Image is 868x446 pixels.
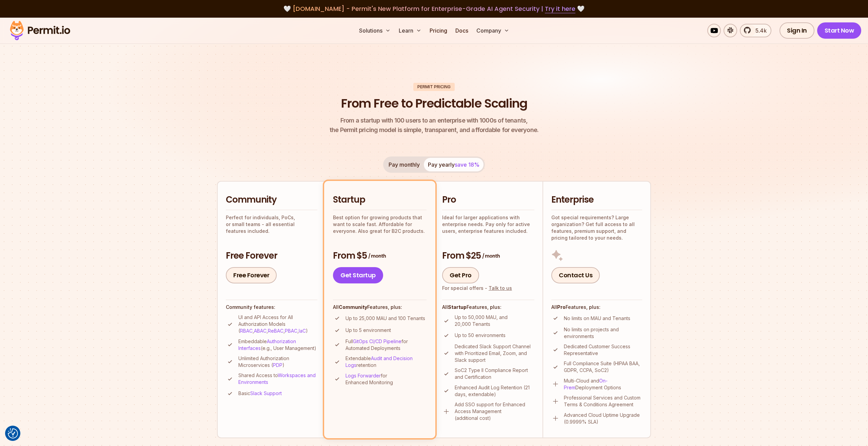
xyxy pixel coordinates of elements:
[7,19,73,42] img: Permit logo
[780,22,814,39] a: Sign In
[333,194,427,206] h2: Startup
[346,372,427,386] p: for Enhanced Monitoring
[427,24,450,37] a: Pricing
[240,328,253,334] a: RBAC
[442,250,534,262] h3: From $25
[564,394,642,408] p: Professional Services and Custom Terms & Conditions Agreement
[346,315,425,322] p: Up to 25,000 MAU and 100 Tenants
[333,214,427,235] p: Best option for growing products that want to scale fast. Affordable for everyone. Also great for...
[442,304,534,311] h4: All Features, plus:
[482,253,500,259] span: / month
[356,24,393,37] button: Solutions
[226,214,317,235] p: Perfect for individuals, PoCs, or small teams - all essential features included.
[16,4,852,14] div: 🤍 🤍
[442,285,512,292] div: For special offers -
[564,315,630,322] p: No limits on MAU and Tenants
[226,267,277,283] a: Free Forever
[545,4,575,13] a: Try it here
[339,304,367,310] strong: Community
[346,327,391,334] p: Up to 5 environment
[368,253,386,259] span: / month
[341,95,527,112] h1: From Free to Predictable Scaling
[564,343,642,357] p: Dedicated Customer Success Representative
[455,401,534,422] p: Add SSO support for Enhanced Access Management (additional cost)
[489,285,512,291] a: Talk to us
[551,267,600,283] a: Contact Us
[455,367,534,380] p: SoC2 Type II Compliance Report and Certification
[238,355,317,369] p: Unlimited Authorization Microservices ( )
[455,332,506,339] p: Up to 50 environments
[564,326,642,340] p: No limits on projects and environments
[238,338,317,352] p: Embeddable (e.g., User Management)
[564,412,642,425] p: Advanced Cloud Uptime Upgrade (0.9999% SLA)
[442,194,534,206] h2: Pro
[346,355,427,369] p: Extendable retention
[448,304,467,310] strong: Startup
[551,214,642,241] p: Got special requirements? Large organization? Get full access to all features, premium support, a...
[226,304,317,311] h4: Community features:
[346,373,381,378] a: Logs Forwarder
[751,26,767,35] span: 5.4k
[384,158,424,171] button: Pay monthly
[333,304,427,311] h4: All Features, plus:
[817,22,862,39] a: Start Now
[551,304,642,311] h4: All Features, plus:
[455,384,534,398] p: Enhanced Audit Log Retention (21 days, extendable)
[285,328,297,334] a: PBAC
[346,338,427,352] p: Full for Automated Deployments
[564,378,608,390] a: On-Prem
[442,267,479,283] a: Get Pro
[8,428,18,439] button: Consent Preferences
[564,360,642,374] p: Full Compliance Suite (HIPAA BAA, GDPR, CCPA, SoC2)
[238,372,317,386] p: Shared Access to
[8,428,18,439] img: Revisit consent button
[474,24,512,37] button: Company
[238,390,282,397] p: Basic
[413,83,455,91] div: Permit Pricing
[551,194,642,206] h2: Enterprise
[557,304,566,310] strong: Pro
[268,328,283,334] a: ReBAC
[250,390,282,396] a: Slack Support
[740,24,771,37] a: 5.4k
[453,24,471,37] a: Docs
[333,267,383,283] a: Get Startup
[254,328,267,334] a: ABAC
[353,338,401,344] a: GitOps CI/CD Pipeline
[442,214,534,235] p: Ideal for larger applications with enterprise needs. Pay only for active users, enterprise featur...
[238,314,317,334] p: UI and API Access for All Authorization Models ( , , , , )
[396,24,424,37] button: Learn
[330,116,538,125] span: From a startup with 100 users to an enterprise with 1000s of tenants,
[226,250,317,262] h3: Free Forever
[330,116,538,135] p: the Permit pricing model is simple, transparent, and affordable for everyone.
[226,194,317,206] h2: Community
[293,4,575,13] span: [DOMAIN_NAME] - Permit's New Platform for Enterprise-Grade AI Agent Security |
[273,362,282,368] a: PDP
[299,328,306,334] a: IaC
[333,250,427,262] h3: From $5
[455,314,534,328] p: Up to 50,000 MAU, and 20,000 Tenants
[346,355,413,368] a: Audit and Decision Logs
[238,338,296,351] a: Authorization Interfaces
[564,377,642,391] p: Multi-Cloud and Deployment Options
[455,343,534,364] p: Dedicated Slack Support Channel with Prioritized Email, Zoom, and Slack support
